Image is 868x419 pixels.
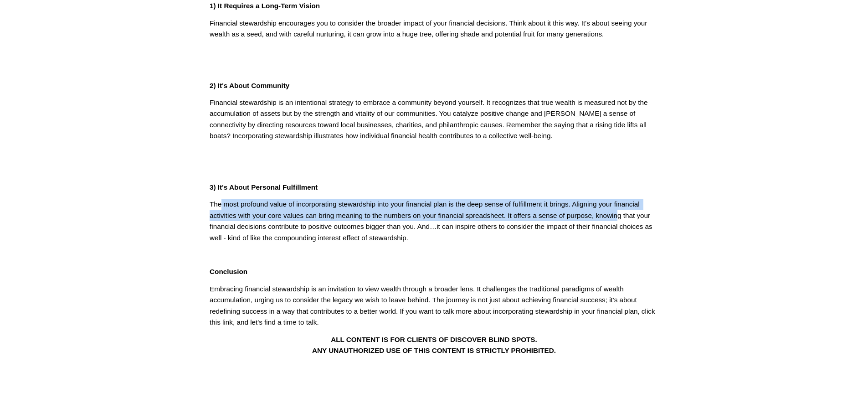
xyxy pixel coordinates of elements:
[210,268,247,275] strong: Conclusion
[210,97,658,142] p: Financial stewardship is an intentional strategy to embrace a community beyond yourself. It recog...
[210,183,318,191] strong: 3) It's About Personal Fulfillment
[210,82,289,89] strong: 2) It's About Community
[210,18,658,40] p: Financial stewardship encourages you to consider the broader impact of your financial decisions. ...
[210,2,320,10] strong: 1) It Requires a Long-Term Vision
[210,284,658,328] p: Embracing financial stewardship is an invitation to view wealth through a broader lens. It challe...
[312,336,556,354] strong: ALL CONTENT IS FOR CLIENTS OF DISCOVER BLIND SPOTS. ANY UNAUTHORIZED USE OF THIS CONTENT IS STRIC...
[210,199,658,243] p: The most profound value of incorporating stewardship into your financial plan is the deep sense o...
